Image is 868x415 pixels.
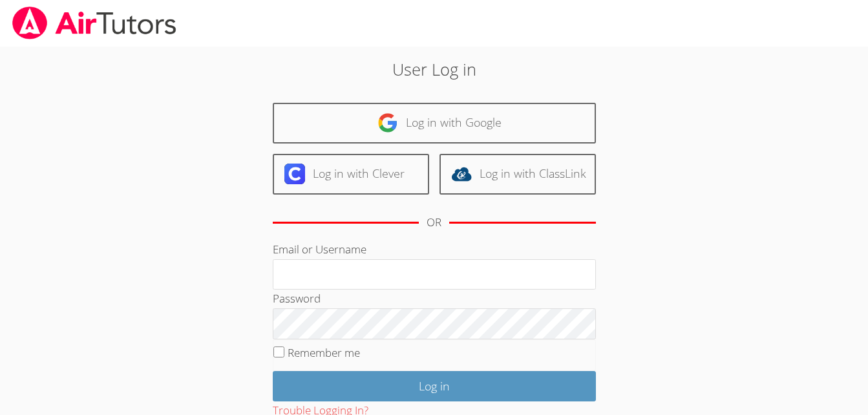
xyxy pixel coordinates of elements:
[200,57,668,81] h2: User Log in
[273,103,596,144] a: Log in with Google
[273,242,366,257] label: Email or Username
[288,345,360,360] label: Remember me
[377,112,398,133] img: google-logo-50288ca7cdecda66e5e0955fdab243c47b7ad437acaf1139b6f446037453330a.svg
[11,6,178,39] img: airtutors_banner-c4298cdbf04f3fff15de1276eac7730deb9818008684d7c2e4769d2f7ddbe033.png
[284,164,305,184] img: clever-logo-6eab21bc6e7a338710f1a6ff85c0baf02591cd810cc4098c63d3a4b26e2feb20.svg
[451,164,472,184] img: classlink-logo-d6bb404cc1216ec64c9a2012d9dc4662098be43eaf13dc465df04b49fa7ab582.svg
[439,154,596,195] a: Log in with ClassLink
[273,291,321,306] label: Password
[273,371,596,401] input: Log in
[427,213,441,232] div: OR
[273,154,429,195] a: Log in with Clever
